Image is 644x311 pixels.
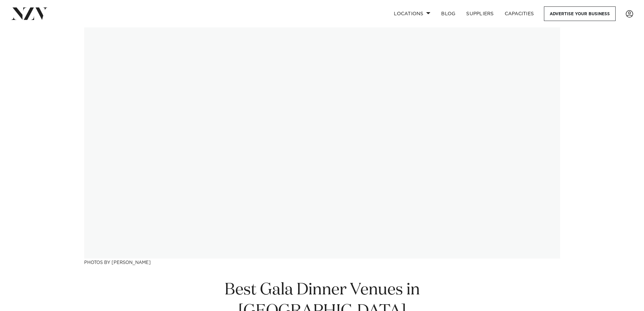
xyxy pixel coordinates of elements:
a: Capacities [499,6,540,21]
a: BLOG [436,6,461,21]
a: SUPPLIERS [461,6,499,21]
h3: Photos by [PERSON_NAME] [84,259,560,266]
a: Advertise your business [544,6,616,21]
img: nzv-logo.png [11,7,48,20]
a: Locations [388,6,436,21]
